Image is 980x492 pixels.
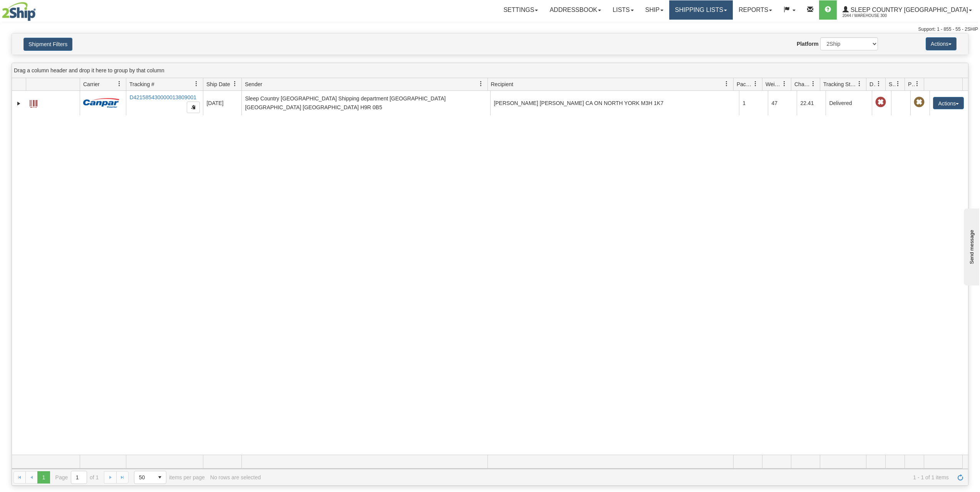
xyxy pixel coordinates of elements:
button: Copy to clipboard [187,102,200,113]
span: Page of 1 [55,471,99,484]
a: Ship Date filter column settings [228,77,241,90]
div: No rows are selected [210,474,261,480]
button: Actions [933,97,964,109]
span: items per page [134,471,205,484]
span: Page 1 [37,471,50,484]
span: Weight [766,80,782,88]
a: Shipment Issues filter column settings [891,77,905,90]
span: 1 - 1 of 1 items [266,474,949,480]
a: Charge filter column settings [807,77,820,90]
a: Refresh [954,471,967,484]
a: Lists [607,0,639,20]
iframe: chat widget [962,207,979,285]
span: Sleep Country [GEOGRAPHIC_DATA] [849,7,968,13]
div: Send message [6,7,71,12]
a: Settings [498,0,544,20]
td: 1 [739,91,768,115]
span: Recipient [491,80,513,88]
a: Ship [640,0,669,20]
a: Pickup Status filter column settings [911,77,924,90]
span: Shipment Issues [889,80,895,88]
span: 2044 / Warehouse 300 [843,12,900,20]
div: grid grouping header [12,63,968,78]
span: Pickup Status [908,80,915,88]
a: Sender filter column settings [474,77,487,90]
span: Delivery Status [869,80,876,88]
span: Sender [245,80,262,88]
a: D421585430000013809001 [129,94,196,100]
span: 50 [139,474,149,481]
span: Carrier [83,80,100,88]
a: Carrier filter column settings [113,77,126,90]
div: Support: 1 - 855 - 55 - 2SHIP [2,26,978,33]
span: Tracking Status [823,80,857,88]
a: Label [30,97,37,109]
td: [DATE] [203,91,241,115]
a: Reports [733,0,778,20]
button: Actions [926,37,957,50]
span: Tracking # [129,80,154,88]
td: 22.41 [797,91,826,115]
a: Packages filter column settings [749,77,762,90]
span: Charge [794,80,811,88]
td: 47 [768,91,797,115]
a: Tracking Status filter column settings [853,77,866,90]
a: Shipping lists [669,0,733,20]
input: Page 1 [71,471,87,484]
td: Delivered [826,91,872,115]
button: Shipment Filters [23,38,72,51]
a: Weight filter column settings [778,77,791,90]
span: Late [875,97,886,108]
span: Pickup Not Assigned [914,97,925,108]
span: select [154,471,166,484]
span: Packages [737,80,753,88]
a: Expand [15,100,23,107]
td: Sleep Country [GEOGRAPHIC_DATA] Shipping department [GEOGRAPHIC_DATA] [GEOGRAPHIC_DATA] [GEOGRAPH... [241,91,490,115]
label: Platform [797,40,819,48]
a: Addressbook [544,0,607,20]
a: Sleep Country [GEOGRAPHIC_DATA] 2044 / Warehouse 300 [837,0,978,20]
a: Delivery Status filter column settings [872,77,885,90]
img: 14 - Canpar [83,98,119,108]
a: Recipient filter column settings [720,77,733,90]
img: logo2044.jpg [2,2,36,21]
span: Page sizes drop down [134,471,166,484]
td: [PERSON_NAME] [PERSON_NAME] CA ON NORTH YORK M3H 1K7 [490,91,739,115]
span: Ship Date [206,80,230,88]
a: Tracking # filter column settings [190,77,203,90]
